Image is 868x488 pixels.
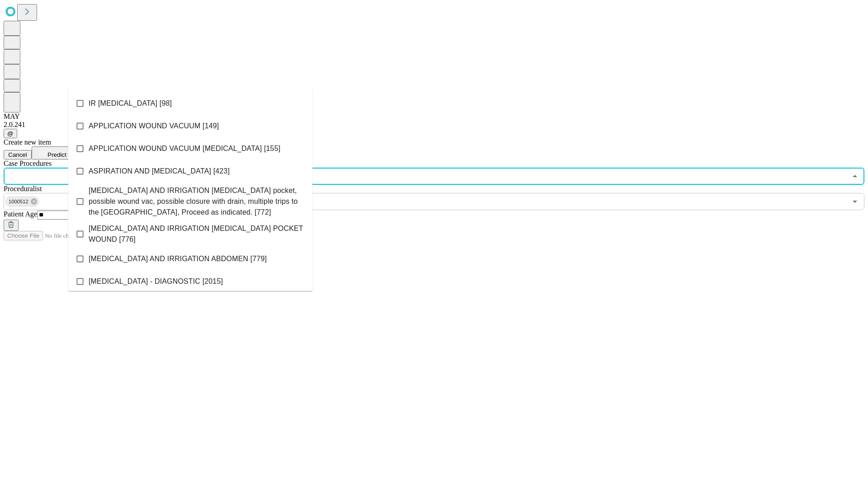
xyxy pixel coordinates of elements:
span: Scheduled Procedure [4,160,52,167]
div: 1000512 [5,196,39,207]
span: IR [MEDICAL_DATA] [98] [89,98,172,109]
button: Predict [32,146,73,160]
span: APPLICATION WOUND VACUUM [149] [89,121,219,131]
span: [MEDICAL_DATA] AND IRRIGATION [MEDICAL_DATA] pocket, possible wound vac, possible closure with dr... [89,185,305,218]
span: [MEDICAL_DATA] AND IRRIGATION ABDOMEN [779] [89,253,267,264]
div: MAY [4,113,864,121]
span: Predict [47,151,66,158]
button: Open [849,195,861,208]
span: 1000512 [5,197,32,207]
button: Close [849,170,861,183]
div: 2.0.241 [4,121,864,129]
span: [MEDICAL_DATA] AND IRRIGATION [MEDICAL_DATA] POCKET WOUND [776] [89,223,305,245]
button: @ [4,129,17,138]
span: Create new item [4,138,51,146]
span: Proceduralist [4,185,42,192]
span: Patient Age [4,210,37,218]
span: @ [7,130,14,137]
button: Cancel [4,150,32,160]
span: [MEDICAL_DATA] - DIAGNOSTIC [2015] [89,276,223,287]
span: ASPIRATION AND [MEDICAL_DATA] [423] [89,166,230,177]
span: APPLICATION WOUND VACUUM [MEDICAL_DATA] [155] [89,143,280,154]
span: Cancel [8,151,27,158]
